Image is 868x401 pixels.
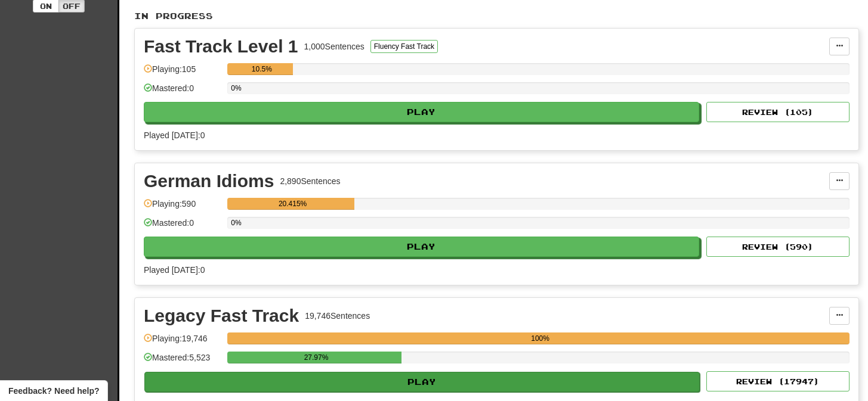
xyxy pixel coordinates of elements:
[706,371,850,391] button: Review (17947)
[144,217,221,237] div: Mastered: 0
[231,198,354,210] div: 20.415%
[144,198,221,217] div: Playing: 590
[144,172,274,190] div: German Idioms
[231,332,850,344] div: 100%
[280,175,340,187] div: 2,890 Sentences
[231,63,292,75] div: 10.5%
[8,385,99,397] span: Open feedback widget
[305,310,370,322] div: 19,746 Sentences
[144,307,299,325] div: Legacy Fast Track
[144,38,298,55] div: Fast Track Level 1
[144,352,221,371] div: Mastered: 5,523
[134,10,859,22] p: In Progress
[706,102,850,122] button: Review (105)
[144,237,699,257] button: Play
[231,352,401,363] div: 27.97%
[144,82,221,102] div: Mastered: 0
[144,102,699,122] button: Play
[706,237,850,257] button: Review (590)
[144,332,221,352] div: Playing: 19,746
[144,63,221,83] div: Playing: 105
[304,41,365,52] div: 1,000 Sentences
[144,265,205,275] span: Played [DATE]: 0
[144,130,205,140] span: Played [DATE]: 0
[370,40,438,53] button: Fluency Fast Track
[144,372,700,392] button: Play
